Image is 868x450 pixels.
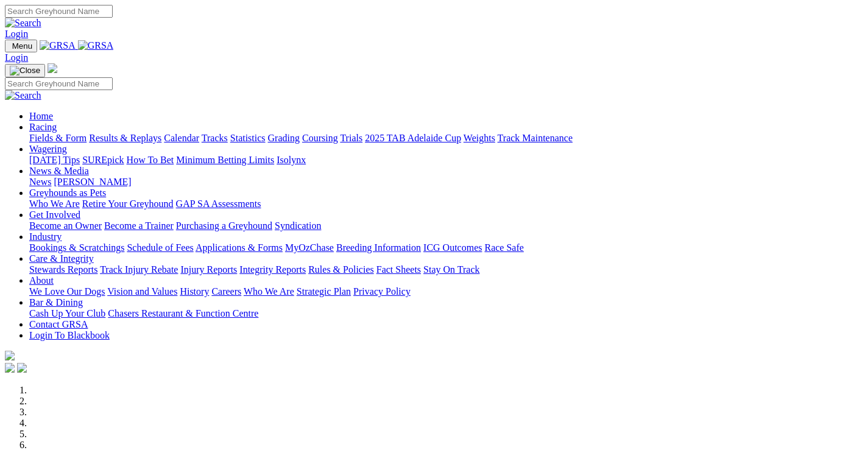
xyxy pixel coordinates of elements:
[127,155,174,165] a: How To Bet
[17,363,27,373] img: twitter.svg
[353,286,411,297] a: Privacy Policy
[29,264,863,275] div: Care & Integrity
[180,264,237,275] a: Injury Reports
[180,286,209,297] a: History
[29,122,57,132] a: Racing
[29,242,124,253] a: Bookings & Scratchings
[29,133,863,144] div: Racing
[202,133,228,143] a: Tracks
[211,286,241,297] a: Careers
[176,155,274,165] a: Minimum Betting Limits
[275,220,321,231] a: Syndication
[82,199,174,209] a: Retire Your Greyhound
[5,363,15,373] img: facebook.svg
[376,264,421,275] a: Fact Sheets
[82,155,124,165] a: SUREpick
[5,64,45,77] button: Toggle navigation
[29,209,80,220] a: Get Involved
[336,242,421,253] a: Breeding Information
[29,199,863,209] div: Greyhounds as Pets
[29,155,80,165] a: [DATE] Tips
[29,144,67,154] a: Wagering
[29,319,88,329] a: Contact GRSA
[29,133,86,143] a: Fields & Form
[268,133,300,143] a: Grading
[29,199,80,209] a: Who We Are
[29,253,94,264] a: Care & Integrity
[29,166,89,176] a: News & Media
[29,275,54,286] a: About
[5,77,113,90] input: Search
[40,40,76,51] img: GRSA
[365,133,461,143] a: 2025 TAB Adelaide Cup
[423,242,482,253] a: ICG Outcomes
[464,133,495,143] a: Weights
[196,242,283,253] a: Applications & Forms
[29,188,106,198] a: Greyhounds as Pets
[29,242,863,253] div: Industry
[29,286,863,297] div: About
[5,5,113,18] input: Search
[29,297,83,308] a: Bar & Dining
[239,264,306,275] a: Integrity Reports
[78,40,114,51] img: GRSA
[107,286,177,297] a: Vision and Values
[12,41,32,51] span: Menu
[302,133,338,143] a: Coursing
[164,133,199,143] a: Calendar
[285,242,334,253] a: MyOzChase
[176,199,261,209] a: GAP SA Assessments
[230,133,266,143] a: Statistics
[29,308,105,318] a: Cash Up Your Club
[29,286,105,297] a: We Love Our Dogs
[104,220,174,231] a: Become a Trainer
[297,286,351,297] a: Strategic Plan
[5,18,41,29] img: Search
[423,264,479,275] a: Stay On Track
[5,29,28,39] a: Login
[29,177,863,188] div: News & Media
[48,63,57,73] img: logo-grsa-white.png
[29,220,863,231] div: Get Involved
[29,155,863,166] div: Wagering
[5,52,28,63] a: Login
[127,242,193,253] a: Schedule of Fees
[340,133,362,143] a: Trials
[484,242,523,253] a: Race Safe
[54,177,131,187] a: [PERSON_NAME]
[29,231,62,242] a: Industry
[89,133,161,143] a: Results & Replays
[29,177,51,187] a: News
[29,308,863,319] div: Bar & Dining
[10,66,40,76] img: Close
[244,286,294,297] a: Who We Are
[5,90,41,101] img: Search
[29,220,102,231] a: Become an Owner
[498,133,573,143] a: Track Maintenance
[277,155,306,165] a: Isolynx
[5,351,15,360] img: logo-grsa-white.png
[29,330,110,340] a: Login To Blackbook
[29,264,97,275] a: Stewards Reports
[29,111,53,121] a: Home
[176,220,272,231] a: Purchasing a Greyhound
[108,308,258,318] a: Chasers Restaurant & Function Centre
[100,264,178,275] a: Track Injury Rebate
[5,40,37,52] button: Toggle navigation
[308,264,374,275] a: Rules & Policies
